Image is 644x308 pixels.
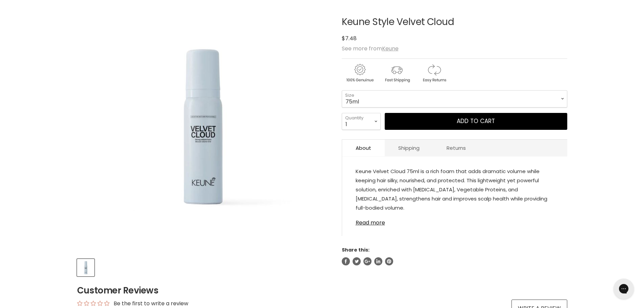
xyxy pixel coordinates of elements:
a: About [342,140,385,156]
select: Quantity [342,113,381,130]
p: With heat protection up to 230°C (446°F), it's perfect for normal to thick hair, providing long-l... [356,214,554,252]
a: Returns [433,140,479,156]
img: shipping.gif [379,63,415,84]
div: Be the first to write a review [114,300,188,307]
span: $7.48 [342,34,357,42]
h1: Keune Style Velvet Cloud [342,17,567,27]
aside: Share this: [342,247,567,265]
button: Add to cart [385,113,567,130]
img: genuine.gif [342,63,378,84]
span: See more from [342,45,399,52]
a: Shipping [385,140,433,156]
span: Share this: [342,246,369,253]
button: Keune Style Velvet Cloud [77,259,94,276]
div: Product thumbnails [76,257,331,276]
span: Add to cart [457,117,495,125]
p: Keune Velvet Cloud 75ml is a rich foam that adds dramatic volume while keeping hair silky, nouris... [356,167,554,214]
img: returns.gif [416,63,452,84]
img: Keune Style Velvet Cloud [108,31,298,221]
a: Keune [382,45,399,52]
div: Average rating is 0.00 stars [77,300,110,307]
iframe: Gorgias live chat messenger [610,276,637,301]
a: Read more [356,216,554,226]
h2: Customer Reviews [77,284,567,297]
img: Keune Style Velvet Cloud [78,260,94,276]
